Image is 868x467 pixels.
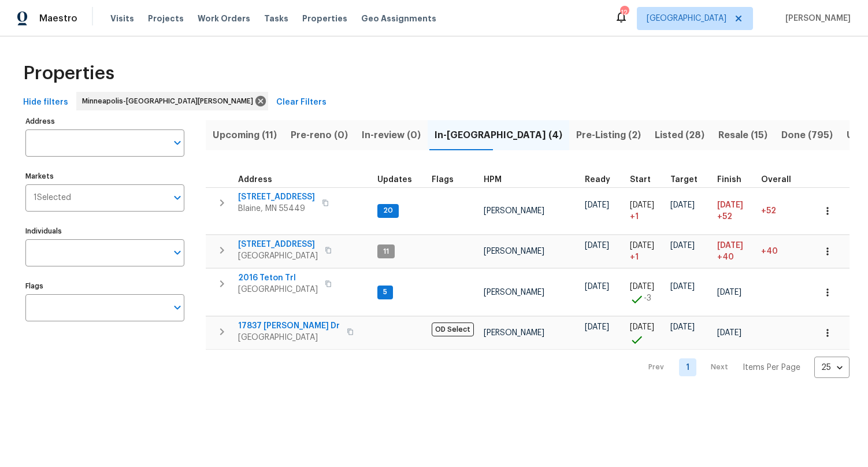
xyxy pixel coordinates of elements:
[148,13,184,24] span: Projects
[484,329,544,337] span: [PERSON_NAME]
[756,187,806,235] td: 52 day(s) past target finish date
[630,211,639,223] span: + 1
[655,127,704,143] span: Listed (28)
[272,92,331,113] button: Clear Filters
[630,242,654,250] span: [DATE]
[484,288,544,296] span: [PERSON_NAME]
[18,92,73,113] button: Hide filters
[679,358,696,376] a: Goto page 1
[781,127,833,143] span: Done (795)
[713,235,756,268] td: Scheduled to finish 40 day(s) late
[713,187,756,235] td: Scheduled to finish 52 day(s) late
[625,235,666,268] td: Project started 1 days late
[630,201,654,209] span: [DATE]
[484,247,544,255] span: [PERSON_NAME]
[238,191,315,203] span: [STREET_ADDRESS]
[25,173,184,180] label: Markets
[169,135,186,151] button: Open
[814,353,850,383] div: 25
[432,176,454,184] span: Flags
[670,283,695,291] span: [DATE]
[25,283,184,290] label: Flags
[435,127,562,143] span: In-[GEOGRAPHIC_DATA] (4)
[756,235,806,268] td: 40 day(s) past target finish date
[585,242,609,250] span: [DATE]
[238,320,340,332] span: 17837 [PERSON_NAME] Dr
[585,176,621,184] div: Earliest renovation start date (first business day after COE or Checkout)
[585,176,610,184] span: Ready
[238,250,318,262] span: [GEOGRAPHIC_DATA]
[585,201,609,209] span: [DATE]
[717,176,752,184] div: Projected renovation finish date
[238,239,318,250] span: [STREET_ADDRESS]
[670,176,708,184] div: Target renovation project end date
[717,201,743,209] span: [DATE]
[238,332,340,343] span: [GEOGRAPHIC_DATA]
[625,317,666,350] td: Project started on time
[585,283,609,291] span: [DATE]
[761,176,802,184] div: Days past target finish date
[169,190,186,206] button: Open
[484,207,544,215] span: [PERSON_NAME]
[743,362,800,373] p: Items Per Page
[576,127,641,143] span: Pre-Listing (2)
[717,211,732,223] span: +52
[238,284,318,295] span: [GEOGRAPHIC_DATA]
[379,206,398,216] span: 20
[717,176,741,184] span: Finish
[585,323,609,331] span: [DATE]
[432,323,474,336] span: OD Select
[23,68,114,79] span: Properties
[670,176,698,184] span: Target
[644,292,651,304] span: -3
[169,244,186,261] button: Open
[647,13,726,24] span: [GEOGRAPHIC_DATA]
[630,176,651,184] span: Start
[276,95,327,110] span: Clear Filters
[718,127,767,143] span: Resale (15)
[82,95,258,107] span: Minneapolis-[GEOGRAPHIC_DATA][PERSON_NAME]
[362,127,421,143] span: In-review (0)
[717,329,741,337] span: [DATE]
[23,95,68,110] span: Hide filters
[379,247,394,257] span: 11
[630,283,654,291] span: [DATE]
[761,247,778,255] span: +40
[630,251,639,263] span: + 1
[630,323,654,331] span: [DATE]
[238,203,315,214] span: Blaine, MN 55449
[761,176,791,184] span: Overall
[637,357,850,378] nav: Pagination Navigation
[761,207,776,215] span: +52
[625,269,666,316] td: Project started 3 days early
[238,176,272,184] span: Address
[379,287,392,297] span: 5
[781,13,851,24] span: [PERSON_NAME]
[213,127,277,143] span: Upcoming (11)
[717,251,734,263] span: +40
[34,193,71,203] span: 1 Selected
[717,288,741,296] span: [DATE]
[169,299,186,316] button: Open
[630,176,661,184] div: Actual renovation start date
[302,13,347,24] span: Properties
[717,242,743,250] span: [DATE]
[670,242,695,250] span: [DATE]
[39,13,77,24] span: Maestro
[670,323,695,331] span: [DATE]
[110,13,134,24] span: Visits
[76,92,268,110] div: Minneapolis-[GEOGRAPHIC_DATA][PERSON_NAME]
[484,176,502,184] span: HPM
[264,14,288,23] span: Tasks
[238,272,318,284] span: 2016 Teton Trl
[670,201,695,209] span: [DATE]
[377,176,412,184] span: Updates
[620,7,628,18] div: 12
[198,13,250,24] span: Work Orders
[361,13,436,24] span: Geo Assignments
[25,228,184,235] label: Individuals
[25,118,184,125] label: Address
[291,127,348,143] span: Pre-reno (0)
[625,187,666,235] td: Project started 1 days late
